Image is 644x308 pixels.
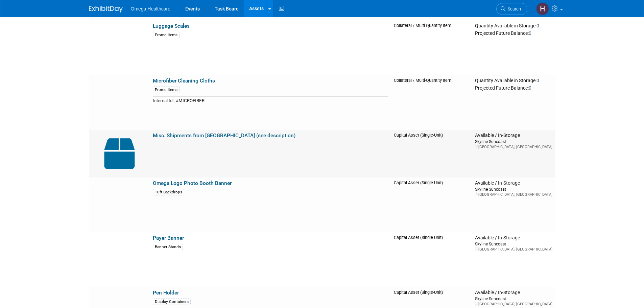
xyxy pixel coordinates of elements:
[475,290,552,296] div: Available / In-Storage
[89,6,123,13] img: ExhibitDay
[475,78,552,84] div: Quantity Available in Storage:
[153,23,190,29] a: Luggage Scales
[529,85,531,91] span: 0
[536,2,549,15] img: Heather Stuck
[153,32,180,38] div: Promo Items
[153,180,232,186] a: Omega Logo Photo Booth Banner
[391,232,472,287] td: Capital Asset (Single-Unit)
[536,23,539,28] span: 0
[475,296,552,302] div: Skyline Suncoast
[475,186,552,192] div: Skyline Suncoast
[92,133,147,175] img: Capital-Asset-Icon-2.png
[153,290,179,296] a: Pen Holder
[475,302,552,307] div: [GEOGRAPHIC_DATA], [GEOGRAPHIC_DATA]
[391,20,472,75] td: Collateral / Multi-Quantity Item
[475,241,552,247] div: Skyline Suncoast
[496,3,527,15] a: Search
[475,84,552,91] div: Projected Future Balance:
[391,130,472,177] td: Capital Asset (Single-Unit)
[529,30,531,36] span: 0
[505,6,521,11] span: Search
[153,97,174,104] td: Internal Id:
[153,87,180,93] div: Promo Items
[153,299,191,305] div: Display Containers
[475,133,552,139] div: Available / In-Storage
[131,6,171,11] span: Omega Healthcare
[475,144,552,149] div: [GEOGRAPHIC_DATA], [GEOGRAPHIC_DATA]
[475,247,552,252] div: [GEOGRAPHIC_DATA], [GEOGRAPHIC_DATA]
[475,139,552,144] div: Skyline Suncoast
[475,29,552,37] div: Projected Future Balance:
[475,235,552,241] div: Available / In-Storage
[153,244,183,250] div: Banner Stands
[174,97,389,104] td: #MICROFIBER
[391,75,472,130] td: Collateral / Multi-Quantity Item
[153,189,184,195] div: 10ft Backdrops
[475,192,552,197] div: [GEOGRAPHIC_DATA], [GEOGRAPHIC_DATA]
[475,180,552,186] div: Available / In-Storage
[153,235,184,241] a: Payer Banner
[536,78,539,83] span: 0
[391,177,472,232] td: Capital Asset (Single-Unit)
[153,133,295,139] a: Misc. Shipments from [GEOGRAPHIC_DATA] (see description)
[153,78,215,84] a: Microfiber Cleaning Cloths
[475,23,552,29] div: Quantity Available in Storage:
